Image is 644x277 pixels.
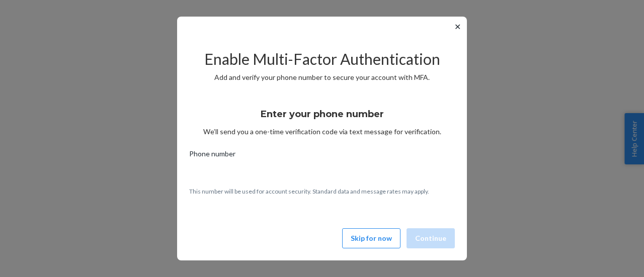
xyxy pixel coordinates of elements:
span: Phone number [189,149,235,163]
p: This number will be used for account security. Standard data and message rates may apply. [189,187,455,196]
button: Continue [407,228,455,248]
h3: Enter your phone number [261,108,384,121]
button: ✕ [452,21,463,33]
h2: Enable Multi-Factor Authentication [189,51,455,67]
button: Skip for now [342,228,400,248]
p: Add and verify your phone number to secure your account with MFA. [189,72,455,82]
div: We’ll send you a one-time verification code via text message for verification. [189,100,455,137]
